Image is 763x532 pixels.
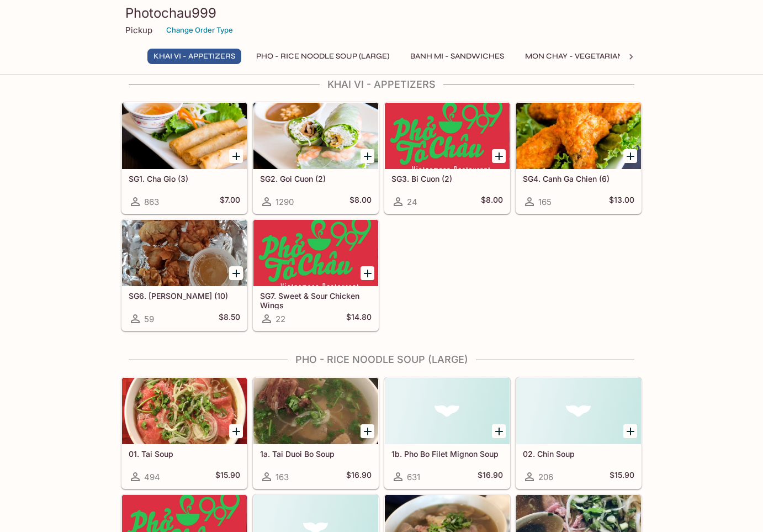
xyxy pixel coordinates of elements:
[478,470,503,483] h5: $16.90
[391,449,503,459] h5: 1b. Pho Bo Filet Mignon Soup
[253,378,378,444] div: 1a. Tai Duoi Bo Soup
[404,49,510,64] button: Banh Mi - Sandwiches
[609,195,634,208] h5: $13.00
[492,424,506,438] button: Add 1b. Pho Bo Filet Mignon Soup
[122,103,247,169] div: SG1. Cha Gio (3)
[121,102,247,214] a: SG1. Cha Gio (3)863$7.00
[516,377,642,489] a: 02. Chin Soup206$15.90
[385,103,510,169] div: SG3. Bi Cuon (2)
[121,354,642,366] h4: Pho - Rice Noodle Soup (Large)
[623,424,637,438] button: Add 02. Chin Soup
[538,472,553,482] span: 206
[253,103,378,169] div: SG2. Goi Cuon (2)
[523,449,634,459] h5: 02. Chin Soup
[623,149,637,163] button: Add SG4. Canh Ga Chien (6)
[275,472,289,482] span: 163
[346,312,372,325] h5: $14.80
[384,377,510,489] a: 1b. Pho Bo Filet Mignon Soup631$16.90
[384,102,510,214] a: SG3. Bi Cuon (2)24$8.00
[391,174,503,183] h5: SG3. Bi Cuon (2)
[220,195,240,208] h5: $7.00
[122,220,247,286] div: SG6. Hoanh Thanh Chien (10)
[275,314,285,324] span: 22
[516,103,641,169] div: SG4. Canh Ga Chien (6)
[523,174,634,183] h5: SG4. Canh Ga Chien (6)
[125,25,152,35] p: Pickup
[253,219,379,331] a: SG7. Sweet & Sour Chicken Wings22$14.80
[129,174,240,183] h5: SG1. Cha Gio (3)
[253,102,379,214] a: SG2. Goi Cuon (2)1290$8.00
[519,49,666,64] button: Mon Chay - Vegetarian Entrees
[260,174,372,183] h5: SG2. Goi Cuon (2)
[610,470,634,483] h5: $15.90
[346,470,372,483] h5: $16.90
[144,197,159,207] span: 863
[215,470,240,483] h5: $15.90
[361,424,374,438] button: Add 1a. Tai Duoi Bo Soup
[147,49,241,64] button: Khai Vi - Appetizers
[121,78,642,91] h4: Khai Vi - Appetizers
[219,312,240,325] h5: $8.50
[125,4,638,22] h3: Photochau999
[229,266,243,280] button: Add SG6. Hoanh Thanh Chien (10)
[260,449,372,459] h5: 1a. Tai Duoi Bo Soup
[407,197,417,207] span: 24
[275,197,294,207] span: 1290
[361,149,374,163] button: Add SG2. Goi Cuon (2)
[144,472,160,482] span: 494
[253,220,378,286] div: SG7. Sweet & Sour Chicken Wings
[407,472,420,482] span: 631
[385,378,510,444] div: 1b. Pho Bo Filet Mignon Soup
[161,22,238,39] button: Change Order Type
[516,102,642,214] a: SG4. Canh Ga Chien (6)165$13.00
[260,291,372,309] h5: SG7. Sweet & Sour Chicken Wings
[253,377,379,489] a: 1a. Tai Duoi Bo Soup163$16.90
[122,378,247,444] div: 01. Tai Soup
[121,377,247,489] a: 01. Tai Soup494$15.90
[538,197,552,207] span: 165
[349,195,372,208] h5: $8.00
[144,314,154,324] span: 59
[481,195,503,208] h5: $8.00
[361,266,374,280] button: Add SG7. Sweet & Sour Chicken Wings
[516,378,641,444] div: 02. Chin Soup
[229,424,243,438] button: Add 01. Tai Soup
[250,49,395,64] button: Pho - Rice Noodle Soup (Large)
[129,291,240,301] h5: SG6. [PERSON_NAME] (10)
[129,449,240,459] h5: 01. Tai Soup
[492,149,506,163] button: Add SG3. Bi Cuon (2)
[229,149,243,163] button: Add SG1. Cha Gio (3)
[121,219,247,331] a: SG6. [PERSON_NAME] (10)59$8.50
